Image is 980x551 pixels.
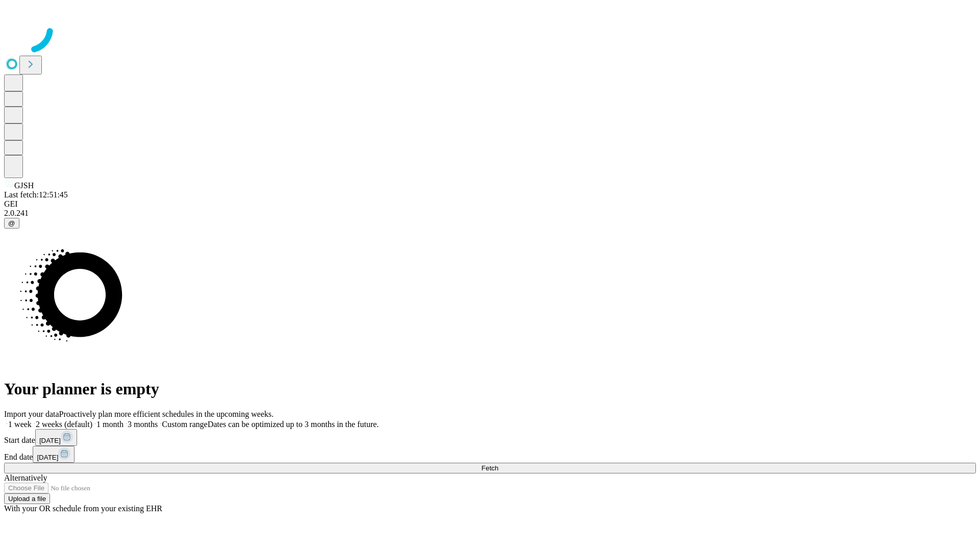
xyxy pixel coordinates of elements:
[36,420,92,429] span: 2 weeks (default)
[4,209,976,218] div: 2.0.241
[4,429,976,446] div: Start date
[96,420,124,429] span: 1 month
[4,410,59,418] span: Import your data
[14,181,34,190] span: GJSH
[4,380,976,398] h1: Your planner is empty
[4,473,47,482] span: Alternatively
[208,420,379,429] span: Dates can be optimized up to 3 months in the future.
[59,410,274,418] span: Proactively plan more efficient schedules in the upcoming weeks.
[33,446,75,463] button: [DATE]
[481,464,498,472] span: Fetch
[4,493,50,504] button: Upload a file
[162,420,207,429] span: Custom range
[4,504,162,513] span: With your OR schedule from your existing EHR
[39,437,61,444] span: [DATE]
[4,463,976,473] button: Fetch
[8,219,15,227] span: @
[4,446,976,463] div: End date
[35,429,77,446] button: [DATE]
[37,454,58,461] span: [DATE]
[128,420,158,429] span: 3 months
[8,420,32,429] span: 1 week
[4,218,19,229] button: @
[4,190,68,199] span: Last fetch: 12:51:45
[4,199,976,209] div: GEI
